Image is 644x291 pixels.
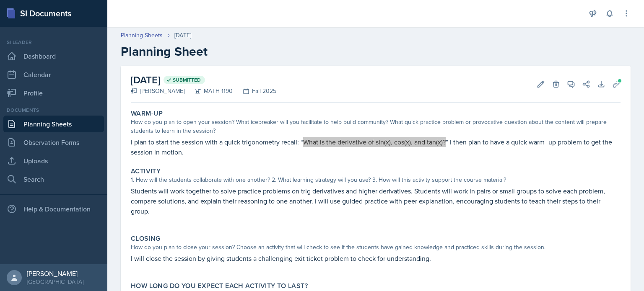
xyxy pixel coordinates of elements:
[3,106,104,114] div: Documents
[131,186,621,216] p: Students will work together to solve practice problems on trig derivatives and higher derivatives...
[131,87,184,95] div: [PERSON_NAME]
[131,282,308,290] label: How long do you expect each activity to last?
[131,253,621,263] p: I will close the session by giving students a challenging exit ticket problem to check for unders...
[27,269,83,278] div: [PERSON_NAME]
[184,87,233,95] div: MATH 1190
[131,72,276,88] h2: [DATE]
[3,152,104,169] a: Uploads
[131,243,621,252] div: How do you plan to close your session? Choose an activity that will check to see if the students ...
[131,234,161,243] label: Closing
[3,134,104,151] a: Observation Forms
[131,118,621,135] div: How do you plan to open your session? What icebreaker will you facilitate to help build community...
[131,175,621,184] div: 1. How will the students collaborate with one another? 2. What learning strategy will you use? 3....
[173,77,201,83] span: Submitted
[131,167,161,175] label: Activity
[121,44,631,59] h2: Planning Sheet
[131,109,163,118] label: Warm-Up
[3,85,104,101] a: Profile
[121,31,163,40] a: Planning Sheets
[131,137,621,157] p: I plan to start the session with a quick trigonometry recall: “What is the derivative of sin⁡(x),...
[174,31,191,40] div: [DATE]
[3,66,104,83] a: Calendar
[233,87,276,95] div: Fall 2025
[3,201,104,217] div: Help & Documentation
[3,171,104,188] a: Search
[3,39,104,46] div: Si leader
[3,116,104,132] a: Planning Sheets
[27,278,83,286] div: [GEOGRAPHIC_DATA]
[3,48,104,64] a: Dashboard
